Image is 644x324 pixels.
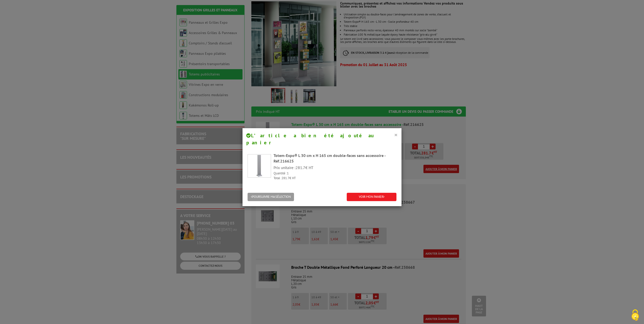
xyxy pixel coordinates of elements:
p: Quantité : [274,171,396,176]
a: VOIR MON PANIER [347,193,396,201]
span: 281.7 [282,176,289,180]
img: Cookies (fenêtre modale) [629,309,641,321]
span: 1 [287,171,289,175]
h4: L’article a bien été ajouté au panier [246,132,398,146]
span: Réf.216625 [274,158,294,164]
button: POURSUIVRE MA SÉLECTION [248,193,294,201]
p: Total : € HT [274,176,396,181]
p: Prix unitaire : € HT [274,165,396,171]
button: × [394,131,398,138]
span: 281.7 [296,165,305,170]
div: Totem-Expo® L 30 cm x H 165 cm double-faces sans accessoire - [274,153,396,164]
button: Cookies (fenêtre modale) [626,307,644,324]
